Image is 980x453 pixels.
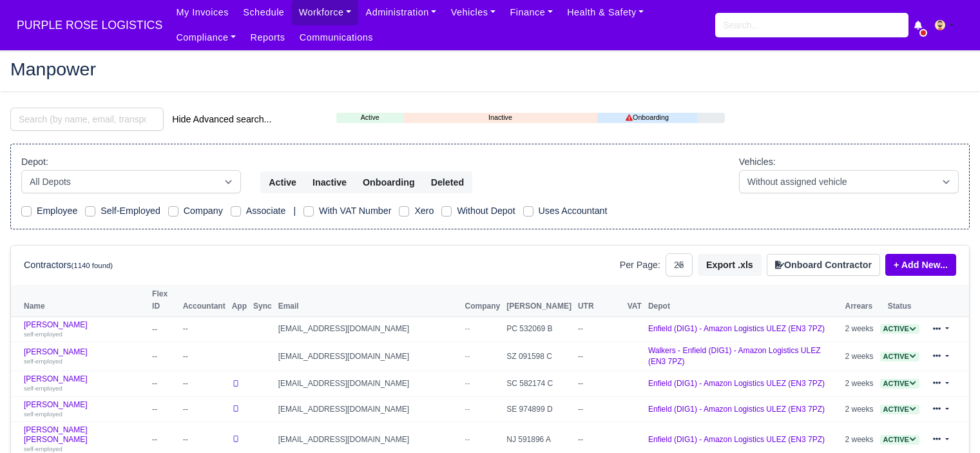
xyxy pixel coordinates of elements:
span: Active [880,324,919,334]
h2: Manpower [10,60,970,78]
a: Active [880,405,919,414]
small: self-employed [24,410,62,418]
label: With VAT Number [319,204,391,218]
a: Active [880,435,919,444]
a: Enfield (DIG1) - Amazon Logistics ULEZ (EN3 7PZ) [648,405,825,414]
small: self-employed [24,331,62,338]
a: Inactive [403,112,597,123]
td: -- [575,371,624,396]
a: [PERSON_NAME] [PERSON_NAME] self-employed [24,425,146,453]
a: [PERSON_NAME] self-employed [24,400,146,419]
input: Search (by name, email, transporter id) ... [10,108,164,131]
td: -- [180,316,229,342]
td: [EMAIL_ADDRESS][DOMAIN_NAME] [275,316,462,342]
label: Employee [37,204,77,218]
label: Per Page: [620,258,660,273]
span: -- [465,324,470,333]
div: + Add New... [880,254,956,276]
a: [PERSON_NAME] self-employed [24,320,146,339]
th: VAT [624,285,645,316]
a: Onboarding [597,112,697,123]
td: -- [180,342,229,371]
td: [EMAIL_ADDRESS][DOMAIN_NAME] [275,342,462,371]
th: Company [462,285,504,316]
h6: Contractors [24,260,113,271]
a: [PERSON_NAME] self-employed [24,347,146,366]
th: Arrears [841,285,876,316]
th: Flex ID [149,285,180,316]
a: Active [336,112,403,123]
th: Accountant [180,285,229,316]
th: UTR [575,285,624,316]
button: Onboard Contractor [767,254,880,276]
label: Uses Accountant [539,204,608,218]
td: [EMAIL_ADDRESS][DOMAIN_NAME] [275,396,462,422]
a: Enfield (DIG1) - Amazon Logistics ULEZ (EN3 7PZ) [648,324,825,333]
button: Hide Advanced search... [164,108,280,130]
td: SZ 091598 C [503,342,575,371]
td: -- [575,342,624,371]
td: 2 weeks [841,342,876,371]
button: Deleted [423,171,472,193]
a: Enfield (DIG1) - Amazon Logistics ULEZ (EN3 7PZ) [648,435,825,444]
small: self-employed [24,445,62,452]
a: Active [880,352,919,361]
span: Active [880,405,919,414]
button: Inactive [304,171,355,193]
td: -- [180,396,229,422]
td: -- [575,396,624,422]
label: Without Depot [457,204,515,218]
label: Vehicles: [739,155,776,169]
th: Email [275,285,462,316]
a: Walkers - Enfield (DIG1) - Amazon Logistics ULEZ (EN3 7PZ) [648,346,821,366]
span: | [293,206,296,216]
div: Manpower [1,50,979,92]
td: -- [180,371,229,396]
td: -- [149,396,180,422]
span: -- [465,405,470,414]
a: Communications [293,25,381,50]
td: -- [149,316,180,342]
a: PURPLE ROSE LOGISTICS [10,13,169,38]
th: App [229,285,250,316]
td: 2 weeks [841,371,876,396]
td: -- [149,371,180,396]
td: 2 weeks [841,396,876,422]
td: SE 974899 D [503,396,575,422]
a: Active [880,379,919,388]
button: Export .xls [698,254,762,276]
span: -- [465,435,470,444]
span: -- [465,352,470,361]
th: Status [877,285,923,316]
label: Company [184,204,223,218]
span: -- [465,379,470,388]
label: Xero [414,204,434,218]
a: Compliance [169,25,243,50]
a: + Add New... [885,254,956,276]
a: [PERSON_NAME] self-employed [24,374,146,393]
button: Active [260,171,305,193]
th: Sync [250,285,275,316]
th: Name [11,285,149,316]
td: -- [575,316,624,342]
a: Reports [243,25,292,50]
th: [PERSON_NAME] [503,285,575,316]
button: Onboarding [354,171,423,193]
small: (1140 found) [72,262,113,269]
td: [EMAIL_ADDRESS][DOMAIN_NAME] [275,371,462,396]
label: Associate [246,204,286,218]
a: Enfield (DIG1) - Amazon Logistics ULEZ (EN3 7PZ) [648,379,825,388]
small: self-employed [24,358,62,365]
th: Depot [645,285,842,316]
td: -- [149,342,180,371]
a: Active [880,324,919,333]
label: Depot: [21,155,48,169]
td: PC 532069 B [503,316,575,342]
label: Self-Employed [101,204,160,218]
input: Search... [715,13,908,37]
td: SC 582174 C [503,371,575,396]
